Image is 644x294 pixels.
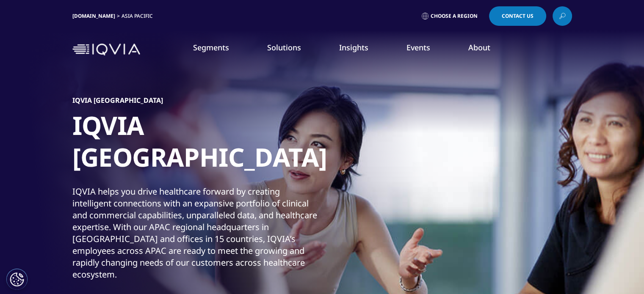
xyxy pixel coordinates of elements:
img: IQVIA Healthcare Information Technology and Pharma Clinical Research Company [72,44,140,56]
h5: IQVIA [GEOGRAPHIC_DATA] [72,96,163,104]
nav: Primary [144,30,572,69]
span: Contact Us [502,14,533,19]
a: Solutions [267,42,301,52]
a: [DOMAIN_NAME] [72,12,115,19]
a: Contact Us [489,6,546,26]
a: About [468,42,490,52]
a: Insights [339,42,368,52]
div: Asia Pacific [122,13,156,19]
a: Segments [193,42,229,52]
button: Cookies Settings [6,269,28,290]
span: Choose a Region [431,13,478,19]
a: Events [406,42,430,52]
div: IQVIA helps you drive healthcare forward by creating intelligent connections with an expansive po... [72,186,320,280]
h1: IQVIA [GEOGRAPHIC_DATA] [72,110,390,178]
